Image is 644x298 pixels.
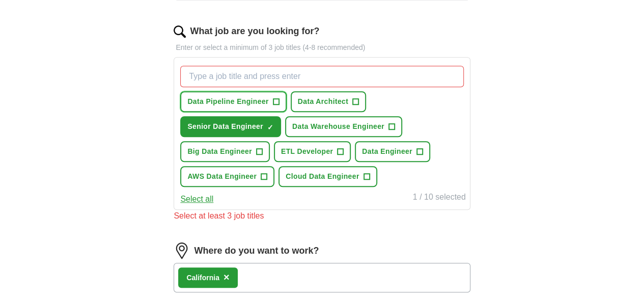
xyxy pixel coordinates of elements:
span: Big Data Engineer [187,146,252,157]
button: AWS Data Engineer [180,166,274,187]
button: Senior Data Engineer✓ [180,116,281,137]
span: Cloud Data Engineer [286,171,359,182]
button: ETL Developer [274,141,351,162]
span: Senior Data Engineer [187,121,263,132]
button: Cloud Data Engineer [278,166,377,187]
button: Data Warehouse Engineer [285,116,402,137]
button: Data Engineer [355,141,430,162]
div: 1 / 10 selected [413,191,466,205]
span: ETL Developer [281,146,333,157]
span: × [223,272,230,283]
span: ✓ [267,123,273,131]
input: Type a job title and press enter [180,66,463,87]
div: Select at least 3 job titles [174,210,470,222]
strong: Cali [186,274,200,282]
img: location.png [174,242,190,259]
label: What job are you looking for? [190,24,319,38]
div: fornia [186,273,219,283]
label: Where do you want to work? [194,244,319,258]
p: Enter or select a minimum of 3 job titles (4-8 recommended) [174,42,470,53]
button: Data Architect [291,91,366,112]
span: Data Engineer [362,146,412,157]
span: AWS Data Engineer [187,171,257,182]
button: × [223,270,230,285]
span: Data Pipeline Engineer [187,96,268,107]
button: Data Pipeline Engineer [180,91,286,112]
button: Big Data Engineer [180,141,270,162]
img: search.png [174,25,186,38]
button: Select all [180,193,213,205]
span: Data Warehouse Engineer [292,121,384,132]
span: Data Architect [298,96,348,107]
